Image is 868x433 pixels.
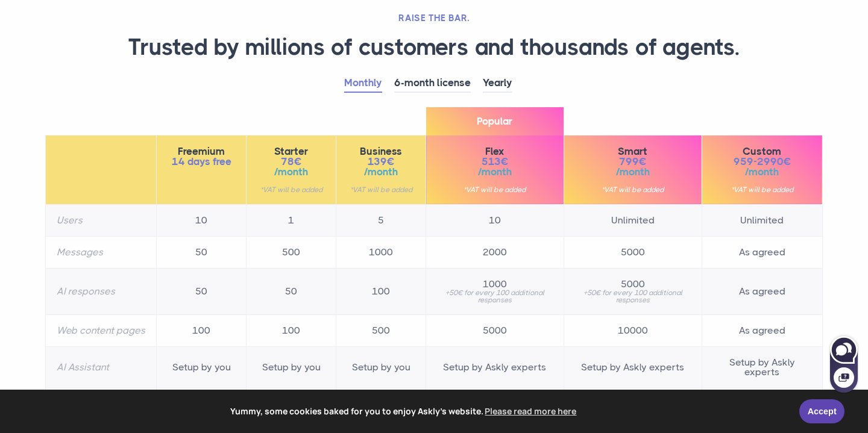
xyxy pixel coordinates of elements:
th: Web content pages [46,314,157,346]
iframe: Askly chat [829,334,859,394]
a: Monthly [344,74,382,93]
td: 500 [336,314,426,346]
td: 5000 [564,236,702,268]
span: 1000 [437,279,553,289]
small: *VAT will be added [437,186,553,193]
td: Unlimited [702,204,822,236]
h1: Trusted by millions of customers and thousands of agents. [45,33,823,62]
small: *VAT will be added [713,186,811,193]
td: Setup by Askly experts [702,346,822,388]
td: 50 [157,268,247,314]
td: 50 [247,268,336,314]
td: Setup by you [336,346,426,388]
span: /month [437,167,553,177]
span: As agreed [713,287,811,296]
small: +50€ for every 100 additional responses [575,289,691,304]
small: *VAT will be added [347,186,415,193]
td: 100 [157,314,247,346]
span: 799€ [575,157,691,167]
td: Unlimited [564,204,702,236]
span: /month [713,167,811,177]
span: Flex [437,146,553,157]
span: 959-2990€ [713,157,811,167]
span: Freemium [168,146,235,157]
td: Setup by Askly experts [426,346,564,388]
td: 1 [247,204,336,236]
span: 5000 [575,279,691,289]
td: 5 [336,204,426,236]
span: 14 days free [168,157,235,167]
th: AI responses [46,268,157,314]
span: 78€ [257,157,325,167]
a: Yearly [483,74,512,93]
span: Yummy, some cookies baked for you to enjoy Askly's website. [17,402,791,420]
small: +50€ for every 100 additional responses [437,289,553,304]
td: 10 [426,204,564,236]
a: 6-month license [394,74,471,93]
td: 500 [247,236,336,268]
td: 5000 [426,314,564,346]
td: 1000 [336,236,426,268]
td: Setup by you [247,346,336,388]
td: 10 [157,204,247,236]
span: /month [575,167,691,177]
td: Setup by you [157,346,247,388]
td: 10000 [564,314,702,346]
th: Messages [46,236,157,268]
span: Business [347,146,415,157]
td: 100 [247,314,336,346]
td: 50 [157,236,247,268]
span: 513€ [437,157,553,167]
a: learn more about cookies [483,402,579,420]
span: Smart [575,146,691,157]
td: 100 [336,268,426,314]
th: AI Assistant [46,346,157,388]
span: As agreed [713,326,811,335]
span: Custom [713,146,811,157]
th: Users [46,204,157,236]
a: Accept [799,399,844,423]
td: As agreed [702,236,822,268]
span: 139€ [347,157,415,167]
span: /month [257,167,325,177]
span: Starter [257,146,325,157]
td: 2000 [426,236,564,268]
td: Setup by Askly experts [564,346,702,388]
h2: RAISE THE BAR. [45,12,823,24]
span: Popular [426,107,564,136]
small: *VAT will be added [257,186,325,193]
span: /month [347,167,415,177]
small: *VAT will be added [575,186,691,193]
